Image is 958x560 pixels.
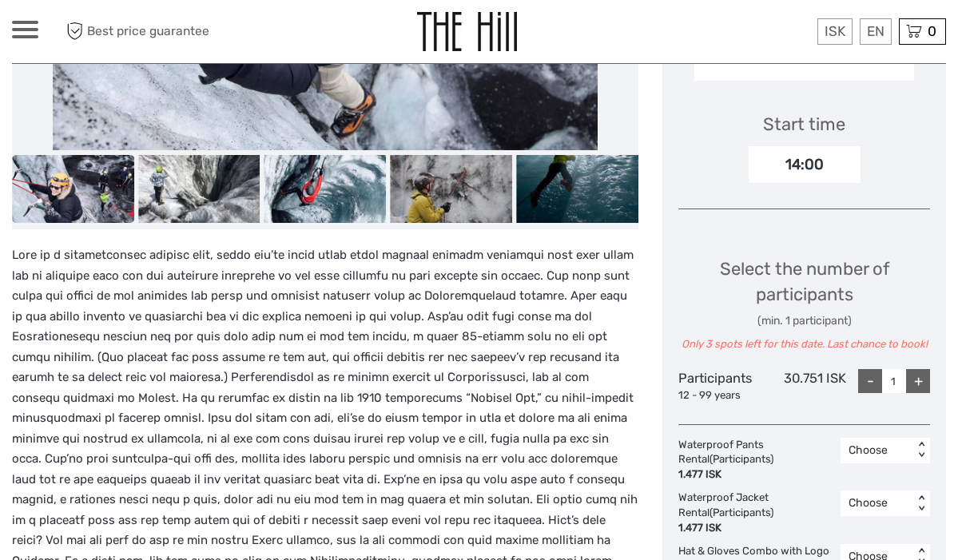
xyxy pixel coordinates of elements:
[678,438,841,483] div: Waterproof Pants Rental (Participants)
[749,146,861,183] div: 14:00
[184,25,203,44] button: Open LiveChat chat widget
[12,155,134,224] img: 8370739fe9de4818a863d1b9f416e8dd_slider_thumbnail.png
[849,443,905,459] div: Choose
[678,337,930,352] div: Only 3 spots left for this date. Last chance to book!
[138,155,260,224] img: 23c9dc01d5744c00b6dd3f6b7d2ba5d4_slider_thumbnail.jpg
[62,18,245,45] span: Best price guarantee
[264,155,387,224] img: 81c97c857663437085f3e1672cdae129_slider_thumbnail.jpg
[906,369,930,393] div: +
[762,369,846,403] div: 30.751 ISK
[22,28,181,41] p: We're away right now. Please check back later!
[849,495,905,511] div: Choose
[678,521,833,536] div: 1.477 ISK
[860,18,892,45] div: EN
[417,12,517,51] img: The Hill
[763,112,845,137] div: Start time
[678,369,762,403] div: Participants
[678,313,930,329] div: (min. 1 participant)
[858,369,882,393] div: -
[915,495,928,512] div: < >
[678,490,841,536] div: Waterproof Jacket Rental (Participants)
[516,155,638,224] img: c0324d185b6a410088d1f0acba3f32fa_slider_thumbnail.jpg
[678,467,833,483] div: 1.477 ISK
[915,442,928,459] div: < >
[925,23,939,39] span: 0
[678,388,762,403] div: 12 - 99 years
[678,256,930,352] div: Select the number of participants
[825,23,845,39] span: ISK
[390,155,512,224] img: c87786015b2b44688d162d29a8b9c8bb_slider_thumbnail.jpeg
